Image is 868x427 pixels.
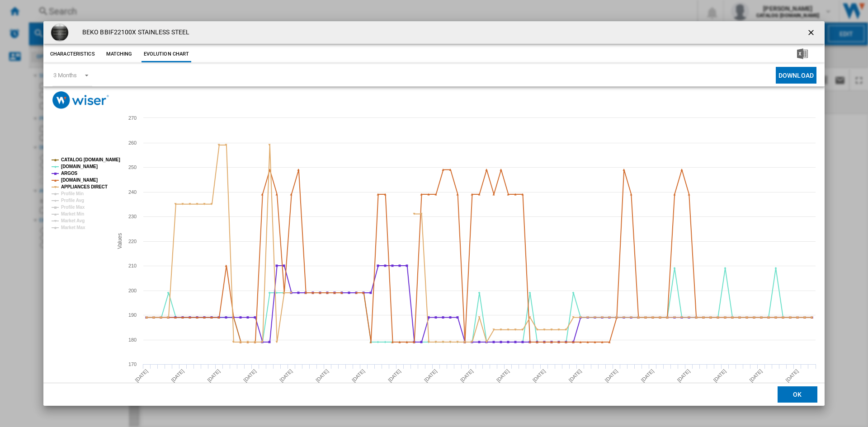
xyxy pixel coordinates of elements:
tspan: [DATE] [170,368,185,383]
tspan: [DOMAIN_NAME] [61,164,98,169]
tspan: [DATE] [134,368,149,383]
tspan: [DATE] [640,368,655,383]
button: Evolution chart [142,46,192,62]
tspan: APPLIANCES DIRECT [61,184,108,189]
tspan: [DATE] [568,368,583,383]
tspan: [DATE] [459,368,474,383]
tspan: CATALOG [DOMAIN_NAME] [61,157,120,162]
tspan: [DATE] [242,368,257,383]
tspan: Market Min [61,211,84,216]
tspan: Market Avg [61,218,85,223]
tspan: [DATE] [532,368,547,383]
img: excel-24x24.png [797,48,808,59]
tspan: [DATE] [423,368,438,383]
tspan: [DATE] [712,368,727,383]
tspan: 240 [128,189,137,195]
tspan: [DOMAIN_NAME] [61,178,98,183]
button: OK [778,386,817,403]
tspan: [DATE] [604,368,619,383]
tspan: 220 [128,239,137,244]
tspan: 270 [128,115,137,121]
button: Download in Excel [783,46,822,62]
img: logo_wiser_300x94.png [52,91,109,109]
tspan: 210 [128,263,137,268]
tspan: [DATE] [278,368,293,383]
tspan: [DATE] [495,368,510,383]
tspan: [DATE] [676,368,691,383]
tspan: Profile Min [61,191,84,196]
ng-md-icon: getI18NText('BUTTONS.CLOSE_DIALOG') [807,28,817,39]
tspan: 190 [128,312,137,318]
button: Download [776,67,816,84]
h4: BEKO BBIF22100X STAINLESS STEEL [78,28,189,37]
md-dialog: Product popup [43,21,825,406]
tspan: [DATE] [784,368,799,383]
tspan: ARGOS [61,171,78,176]
tspan: 170 [128,361,137,367]
tspan: [DATE] [351,368,366,383]
button: Characteristics [48,46,97,62]
tspan: 250 [128,164,137,170]
tspan: 230 [128,214,137,219]
tspan: Profile Max [61,205,85,210]
img: 8909938_R_Z001A [51,23,69,42]
tspan: 260 [128,140,137,145]
tspan: [DATE] [387,368,402,383]
button: getI18NText('BUTTONS.CLOSE_DIALOG') [803,23,821,42]
tspan: 180 [128,337,137,343]
tspan: [DATE] [206,368,221,383]
div: 3 Months [53,72,77,79]
tspan: [DATE] [315,368,330,383]
tspan: Values [117,233,123,249]
tspan: 200 [128,288,137,293]
tspan: Profile Avg [61,198,84,203]
tspan: [DATE] [749,368,764,383]
tspan: Market Max [61,225,85,230]
button: Matching [99,46,139,62]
